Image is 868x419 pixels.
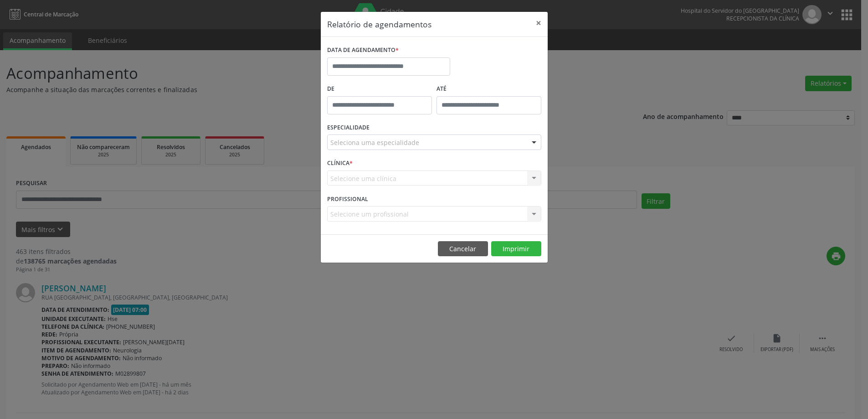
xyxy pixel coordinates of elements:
span: Seleciona uma especialidade [330,138,419,147]
label: DATA DE AGENDAMENTO [327,43,399,57]
label: PROFISSIONAL [327,192,368,206]
button: Close [529,12,548,34]
label: De [327,82,432,96]
button: Cancelar [438,241,488,257]
label: CLÍNICA [327,156,353,171]
button: Imprimir [491,241,541,257]
label: ESPECIALIDADE [327,121,370,135]
h5: Relatório de agendamentos [327,18,431,30]
label: ATÉ [437,82,541,96]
